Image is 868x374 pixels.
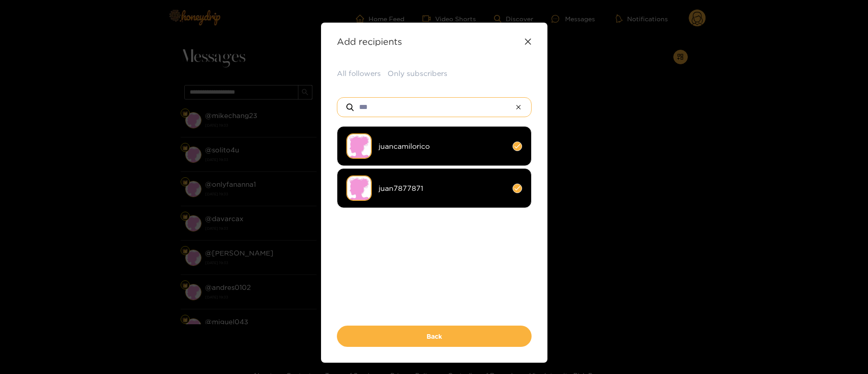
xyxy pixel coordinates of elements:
strong: Add recipients [337,36,402,47]
span: juancamilorico [379,141,506,151]
button: All followers [337,68,381,79]
button: Only subscribers [388,68,447,79]
img: no-avatar.png [346,175,372,201]
button: Back [337,326,532,347]
img: no-avatar.png [346,133,372,159]
span: juan7877871 [379,183,506,194]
